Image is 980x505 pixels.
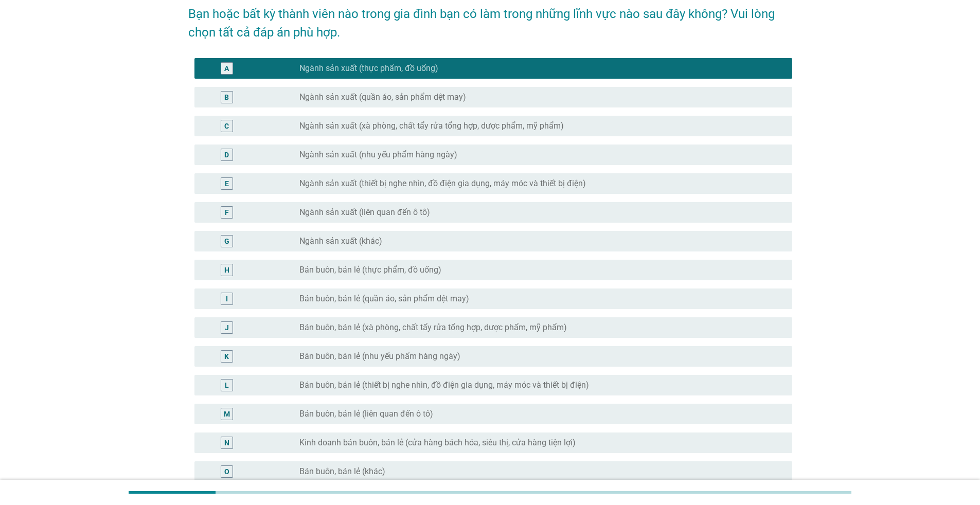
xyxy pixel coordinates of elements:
[299,236,382,246] label: Ngành sản xuất (khác)
[299,294,469,304] label: Bán buôn, bán lẻ (quần áo, sản phẩm dệt may)
[224,408,230,419] div: M
[224,236,229,246] div: G
[299,150,457,160] label: Ngành sản xuất (nhu yếu phẩm hàng ngày)
[299,207,430,218] label: Ngành sản xuất (liên quan đến ô tô)
[299,438,576,448] label: Kinh doanh bán buôn, bán lẻ (cửa hàng bách hóa, siêu thị, cửa hàng tiện lợi)
[299,351,460,362] label: Bán buôn, bán lẻ (nhu yếu phẩm hàng ngày)
[225,380,229,390] div: L
[299,178,586,189] label: Ngành sản xuất (thiết bị nghe nhìn, đồ điện gia dụng, máy móc và thiết bị điện)
[224,466,229,477] div: O
[299,121,564,131] label: Ngành sản xuất (xà phòng, chất tẩy rửa tổng hợp, dược phẩm, mỹ phẩm)
[299,380,589,390] label: Bán buôn, bán lẻ (thiết bị nghe nhìn, đồ điện gia dụng, máy móc và thiết bị điện)
[224,63,229,74] div: A
[299,322,567,333] label: Bán buôn, bán lẻ (xà phòng, chất tẩy rửa tổng hợp, dược phẩm, mỹ phẩm)
[224,264,229,275] div: H
[224,92,229,102] div: B
[299,409,433,419] label: Bán buôn, bán lẻ (liên quan đến ô tô)
[225,207,229,218] div: F
[225,322,229,333] div: J
[224,351,229,362] div: K
[224,437,229,448] div: N
[225,178,229,189] div: E
[224,149,229,160] div: D
[299,63,438,74] label: Ngành sản xuất (thực phẩm, đồ uống)
[299,92,466,102] label: Ngành sản xuất (quần áo, sản phẩm dệt may)
[299,466,385,477] label: Bán buôn, bán lẻ (khác)
[224,120,229,131] div: C
[299,265,441,275] label: Bán buôn, bán lẻ (thực phẩm, đồ uống)
[226,293,228,304] div: I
